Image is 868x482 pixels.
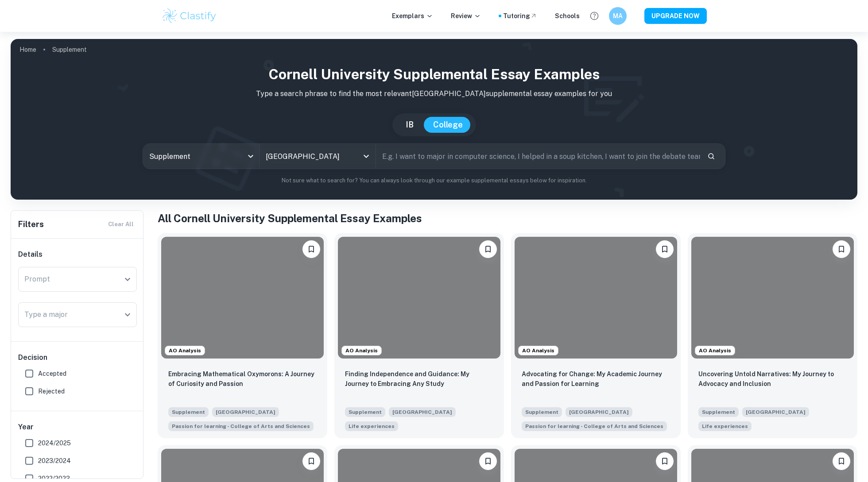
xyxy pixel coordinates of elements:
[18,89,850,99] p: Type a search phrase to find the most relevant [GEOGRAPHIC_DATA] supplemental essay examples for you
[38,369,66,378] span: Accepted
[479,452,497,470] button: Bookmark
[479,240,497,258] button: Bookmark
[695,347,735,355] span: AO Analysis
[360,150,372,162] button: Open
[168,420,314,431] span: At the College of Arts and Sciences, curiosity will be your guide. Discuss how your passion for l...
[522,407,562,417] span: Supplement
[503,11,537,21] a: Tutoring
[161,7,217,25] img: Clastify logo
[688,233,857,438] a: AO AnalysisBookmarkUncovering Untold Narratives: My Journey to Advocacy and InclusionSupplement[G...
[555,11,580,21] a: Schools
[212,407,279,417] span: [GEOGRAPHIC_DATA]
[609,7,627,25] button: MA
[511,233,681,438] a: AO AnalysisBookmarkAdvocating for Change: My Academic Journey and Passion for LearningSupplement[...
[18,422,137,432] h6: Year
[833,240,850,258] button: Bookmark
[302,452,320,470] button: Bookmark
[424,117,472,133] button: College
[397,117,422,133] button: IB
[519,347,558,355] span: AO Analysis
[18,249,137,260] h6: Details
[613,11,623,21] h6: MA
[704,149,719,164] button: Search
[587,8,602,23] button: Help and Feedback
[18,64,850,85] h1: Cornell University Supplemental Essay Examples
[11,39,857,200] img: profile cover
[19,43,36,56] a: Home
[698,420,752,431] span: In the aftermath of the U.S. Civil War, Ezra Cornell wrote, “I would found an institution where a...
[656,452,674,470] button: Bookmark
[158,210,857,226] h1: All Cornell University Supplemental Essay Examples
[698,369,847,389] p: Uncovering Untold Narratives: My Journey to Advocacy and Inclusion
[18,218,44,231] h6: Filters
[18,352,137,363] h6: Decision
[121,273,134,285] button: Open
[345,420,398,431] span: In the aftermath of the U.S. Civil War, Ezra Cornell wrote, “I would found an institution where a...
[334,233,504,438] a: AO AnalysisBookmarkFinding Independence and Guidance: My Journey to Embracing Any StudySupplement...
[158,233,327,438] a: AO AnalysisBookmarkEmbracing Mathematical Oxymorons: A Journey of Curiosity and PassionSupplement...
[376,144,700,169] input: E.g. I want to major in computer science, I helped in a soup kitchen, I want to join the debate t...
[18,176,850,185] p: Not sure what to search for? You can always look through our example supplemental essays below fo...
[302,240,320,258] button: Bookmark
[168,369,317,389] p: Embracing Mathematical Oxymorons: A Journey of Curiosity and Passion
[121,308,134,321] button: Open
[172,422,310,430] span: Passion for learning - College of Arts and Sciences
[702,422,748,430] span: Life experiences
[52,45,87,54] p: Supplement
[345,407,385,417] span: Supplement
[742,407,809,417] span: [GEOGRAPHIC_DATA]
[345,369,493,389] p: Finding Independence and Guidance: My Journey to Embracing Any Study
[143,144,259,169] div: Supplement
[168,407,209,417] span: Supplement
[522,369,670,389] p: Advocating for Change: My Academic Journey and Passion for Learning
[38,438,71,448] span: 2024/2025
[38,386,65,396] span: Rejected
[392,11,433,21] p: Exemplars
[165,347,205,355] span: AO Analysis
[566,407,632,417] span: [GEOGRAPHIC_DATA]
[389,407,456,417] span: [GEOGRAPHIC_DATA]
[698,407,739,417] span: Supplement
[644,8,707,24] button: UPGRADE NOW
[451,11,481,21] p: Review
[522,420,667,431] span: At the College of Arts and Sciences, curiosity will be your guide. Discuss how your passion for l...
[525,422,663,430] span: Passion for learning - College of Arts and Sciences
[656,240,674,258] button: Bookmark
[38,456,71,466] span: 2023/2024
[833,452,850,470] button: Bookmark
[349,422,395,430] span: Life experiences
[342,347,381,355] span: AO Analysis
